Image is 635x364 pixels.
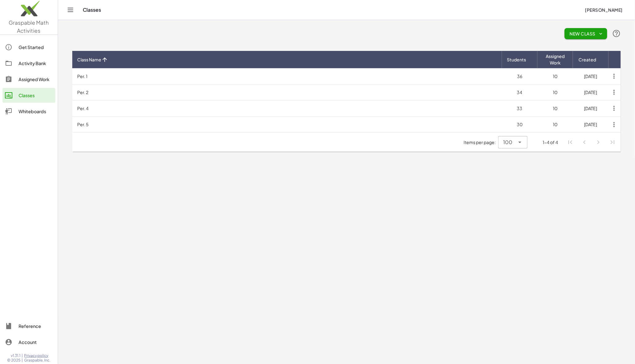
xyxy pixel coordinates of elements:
[19,108,53,115] div: Whiteboards
[502,68,537,84] td: 36
[573,116,608,132] td: [DATE]
[2,72,55,87] a: Assigned Work
[502,116,537,132] td: 30
[2,56,55,71] a: Activity Bank
[19,76,53,83] div: Assigned Work
[502,84,537,100] td: 34
[77,56,101,63] span: Class Name
[563,135,620,149] nav: Pagination Navigation
[19,92,53,99] div: Classes
[507,56,526,63] span: Students
[65,5,75,15] button: Toggle navigation
[72,116,502,132] td: Per. 5
[19,338,53,346] div: Account
[2,40,55,55] a: Get Started
[565,28,607,39] button: New Class
[22,358,23,363] span: |
[22,353,23,358] span: |
[502,100,537,116] td: 33
[553,122,557,127] span: 10
[72,68,502,84] td: Per. 1
[579,56,596,63] span: Created
[464,139,498,146] span: Items per page:
[9,19,49,34] span: Graspable Math Activities
[72,84,502,100] td: Per. 2
[542,53,568,66] span: Assigned Work
[503,139,512,146] span: 100
[573,100,608,116] td: [DATE]
[570,31,602,36] span: New Class
[2,319,55,333] a: Reference
[553,73,557,79] span: 10
[543,139,558,146] div: 1-4 of 4
[580,4,628,15] button: [PERSON_NAME]
[2,104,55,119] a: Whiteboards
[585,7,623,13] span: [PERSON_NAME]
[19,43,53,51] div: Get Started
[553,105,557,111] span: 10
[19,322,53,330] div: Reference
[7,358,21,363] span: © 2025
[573,68,608,84] td: [DATE]
[553,89,557,95] span: 10
[11,353,21,358] span: v1.31.1
[573,84,608,100] td: [DATE]
[2,88,55,103] a: Classes
[24,358,51,363] span: Graspable, Inc.
[72,100,502,116] td: Per. 4
[24,353,51,358] a: Privacy policy
[19,60,53,67] div: Activity Bank
[2,335,55,350] a: Account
